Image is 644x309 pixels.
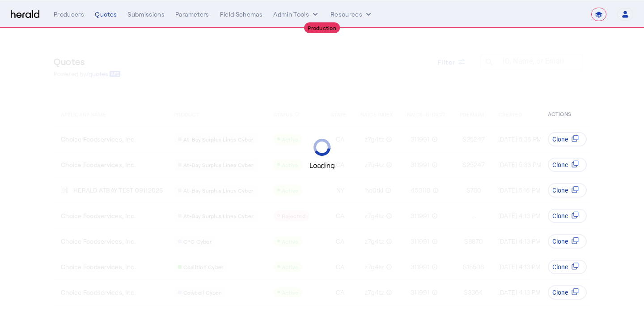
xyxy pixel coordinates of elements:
[11,10,39,19] img: Herald Logo
[548,183,587,197] button: Clone
[552,288,568,297] span: Clone
[127,10,165,19] div: Submissions
[552,135,568,144] span: Clone
[552,237,568,246] span: Clone
[552,262,568,271] span: Clone
[548,158,587,172] button: Clone
[548,285,587,300] button: Clone
[552,211,568,220] span: Clone
[220,10,263,19] div: Field Schemas
[175,10,209,19] div: Parameters
[273,10,320,19] button: internal dropdown menu
[330,10,373,19] button: Resources dropdown menu
[54,10,84,19] div: Producers
[548,234,587,249] button: Clone
[541,101,591,126] th: ACTIONS
[304,22,340,33] div: Production
[548,260,587,274] button: Clone
[552,160,568,169] span: Clone
[95,10,117,19] div: Quotes
[548,132,587,146] button: Clone
[548,209,587,223] button: Clone
[552,186,568,195] span: Clone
